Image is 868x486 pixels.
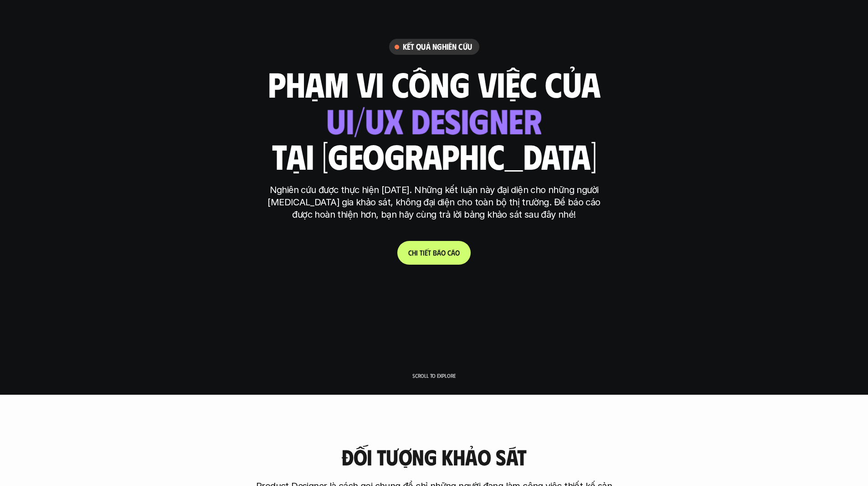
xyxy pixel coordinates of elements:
span: ế [425,248,428,257]
span: i [423,248,425,257]
span: b [433,248,437,257]
span: c [447,248,451,257]
h1: phạm vi công việc của [268,64,601,103]
p: Scroll to explore [412,372,456,379]
h3: Đối tượng khảo sát [341,445,526,469]
span: C [408,248,412,257]
span: á [437,248,441,257]
p: Nghiên cứu được thực hiện [DATE]. Những kết luận này đại diện cho những người [MEDICAL_DATA] gia ... [263,184,605,221]
span: i [416,248,418,257]
h6: Kết quả nghiên cứu [403,42,472,52]
span: o [455,248,460,257]
span: á [451,248,455,257]
a: Chitiếtbáocáo [397,241,471,265]
span: t [428,248,431,257]
span: h [412,248,416,257]
span: o [441,248,446,257]
h1: tại [GEOGRAPHIC_DATA] [272,136,596,175]
span: t [420,248,423,257]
